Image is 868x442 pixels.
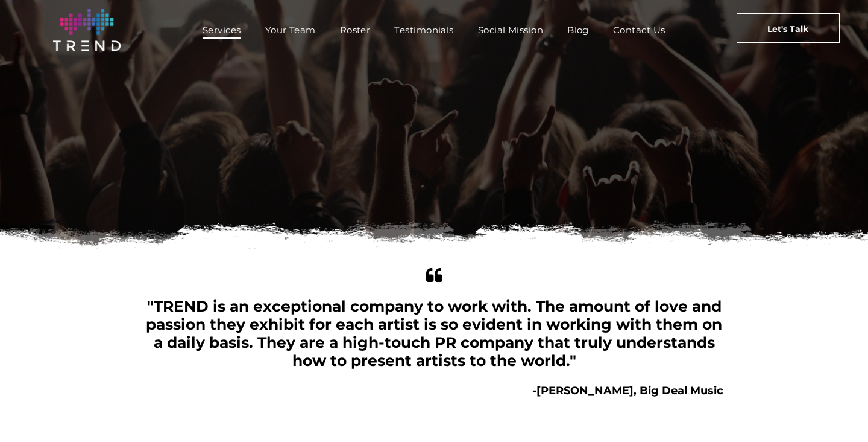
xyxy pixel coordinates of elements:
[555,21,601,39] a: Blog
[53,9,121,51] img: logo
[146,297,722,370] span: "TREND is an exceptional company to work with. The amount of love and passion they exhibit for ea...
[253,21,328,39] a: Your Team
[532,384,723,397] b: -[PERSON_NAME], Big Deal Music
[466,21,555,39] a: Social Mission
[382,21,465,39] a: Testimonials
[767,14,808,44] span: Let's Talk
[601,21,678,39] a: Contact Us
[328,21,383,39] a: Roster
[190,21,253,39] a: Services
[737,13,840,43] a: Let's Talk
